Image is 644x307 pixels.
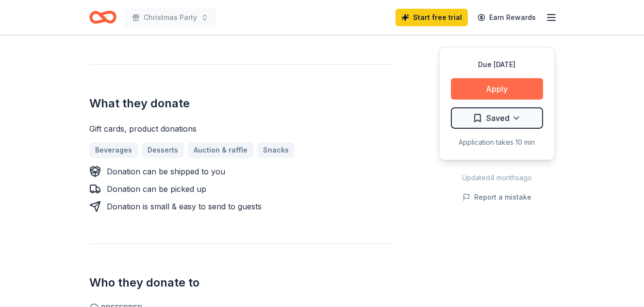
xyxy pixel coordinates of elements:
button: Report a mistake [462,191,531,203]
a: Home [89,6,116,29]
span: Christmas Party [144,12,197,23]
a: Start free trial [396,9,468,26]
div: Donation is small & easy to send to guests [107,201,262,212]
a: Desserts [142,142,184,158]
button: Apply [451,78,543,100]
a: Auction & raffle [188,142,253,158]
button: Saved [451,107,543,129]
a: Earn Rewards [472,9,542,26]
a: Beverages [89,142,138,158]
div: Due [DATE] [451,59,543,70]
div: Application takes 10 min [451,136,543,148]
button: Christmas Party [124,8,216,27]
div: Donation can be picked up [107,183,206,195]
div: Updated 4 months ago [439,172,555,184]
div: Donation can be shipped to you [107,166,225,177]
div: Gift cards, product donations [89,123,392,135]
h2: What they donate [89,96,392,111]
span: Saved [486,112,510,124]
a: Snacks [257,142,295,158]
h2: Who they donate to [89,275,392,290]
